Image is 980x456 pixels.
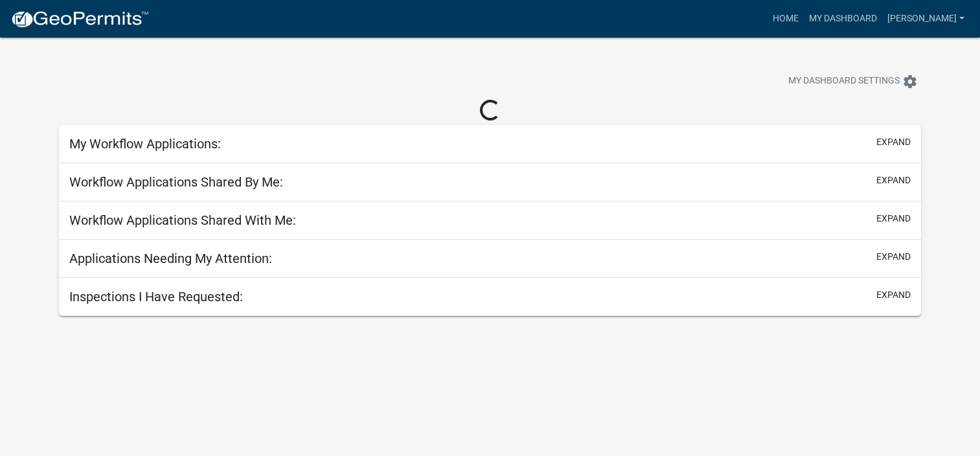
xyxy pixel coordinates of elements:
[768,6,804,31] a: Home
[788,74,900,89] span: My Dashboard Settings
[876,250,911,264] button: expand
[778,69,928,94] button: My Dashboard Settingssettings
[69,174,283,190] h5: Workflow Applications Shared By Me:
[882,6,970,31] a: [PERSON_NAME]
[69,212,296,228] h5: Workflow Applications Shared With Me:
[876,288,911,302] button: expand
[69,136,221,152] h5: My Workflow Applications:
[876,174,911,187] button: expand
[902,74,918,89] i: settings
[876,212,911,225] button: expand
[69,251,272,266] h5: Applications Needing My Attention:
[69,289,243,304] h5: Inspections I Have Requested:
[804,6,882,31] a: My Dashboard
[876,135,911,149] button: expand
